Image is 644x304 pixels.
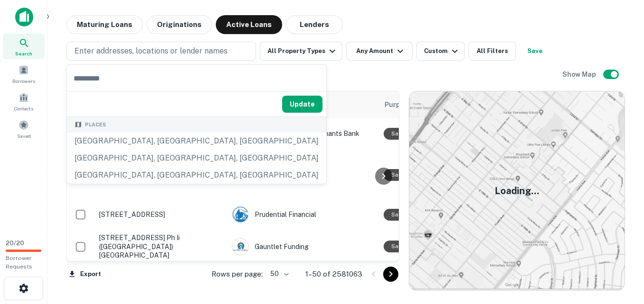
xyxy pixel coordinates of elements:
[74,45,228,57] p: Enter addresses, locations or lender names
[17,132,31,140] span: Saved
[3,116,45,142] a: Saved
[3,89,45,114] a: Contacts
[384,209,411,221] div: Sale
[597,228,644,274] iframe: Chat Widget
[99,210,222,219] p: [STREET_ADDRESS]
[67,133,326,150] div: [GEOGRAPHIC_DATA], [GEOGRAPHIC_DATA], [GEOGRAPHIC_DATA]
[346,42,413,61] button: Any Amount
[66,42,256,61] button: Enter addresses, locations or lender names
[383,267,398,282] button: Go to next page
[15,50,32,57] span: Search
[232,238,374,255] div: Gauntlet Funding
[232,239,248,255] img: picture
[409,91,625,290] img: map-placeholder.webp
[15,8,33,27] img: capitalize-icon.png
[416,42,465,61] button: Custom
[305,268,362,280] p: 1–50 of 2581063
[384,169,411,181] div: Sale
[66,267,103,281] button: Export
[147,15,212,34] button: Originations
[267,267,290,281] div: 50
[66,15,143,34] button: Maturing Loans
[495,184,539,198] h5: Loading...
[384,241,411,252] div: Sale
[3,61,45,87] a: Borrowers
[424,45,460,57] div: Custom
[469,42,516,61] button: All Filters
[520,42,550,61] button: Save your search to get updates of matches that match your search criteria.
[260,42,342,61] button: All Property Types
[12,77,35,85] span: Borrowers
[85,121,106,129] span: Places
[282,96,322,113] button: Update
[67,167,326,184] div: [GEOGRAPHIC_DATA], [GEOGRAPHIC_DATA], [GEOGRAPHIC_DATA]
[6,255,32,270] span: Borrower Requests
[3,34,45,59] a: Search
[212,268,263,280] p: Rows per page:
[216,15,282,34] button: Active Loans
[14,105,33,112] span: Contacts
[6,240,24,247] span: 20 / 20
[67,150,326,167] div: [GEOGRAPHIC_DATA], [GEOGRAPHIC_DATA], [GEOGRAPHIC_DATA]
[232,206,248,223] img: picture
[562,69,598,80] h6: Show Map
[232,206,374,223] div: Prudential Financial
[286,15,343,34] button: Lenders
[99,233,222,259] p: [STREET_ADDRESS] ph ii ([GEOGRAPHIC_DATA]) [GEOGRAPHIC_DATA]
[384,128,411,140] div: Sale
